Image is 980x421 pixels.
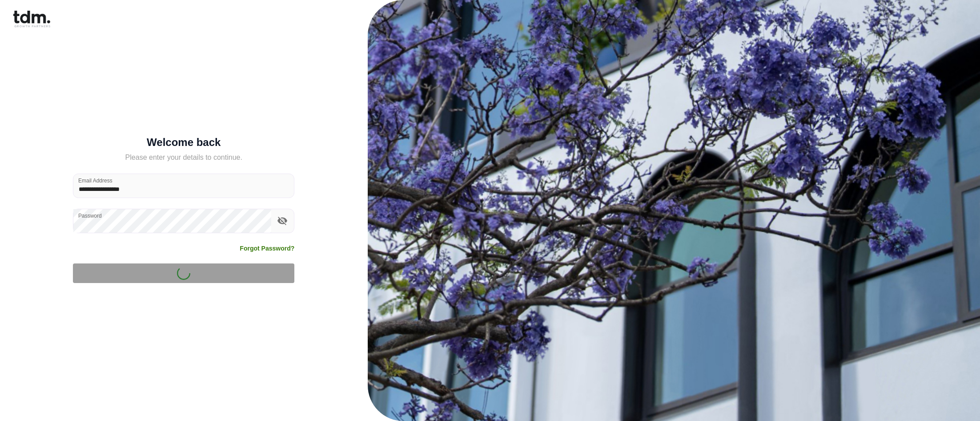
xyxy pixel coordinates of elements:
label: Password [78,212,102,219]
a: Forgot Password? [240,244,294,253]
h5: Welcome back [73,138,294,147]
button: toggle password visibility [275,213,290,228]
h5: Please enter your details to continue. [73,152,294,163]
label: Email Address [78,177,112,184]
